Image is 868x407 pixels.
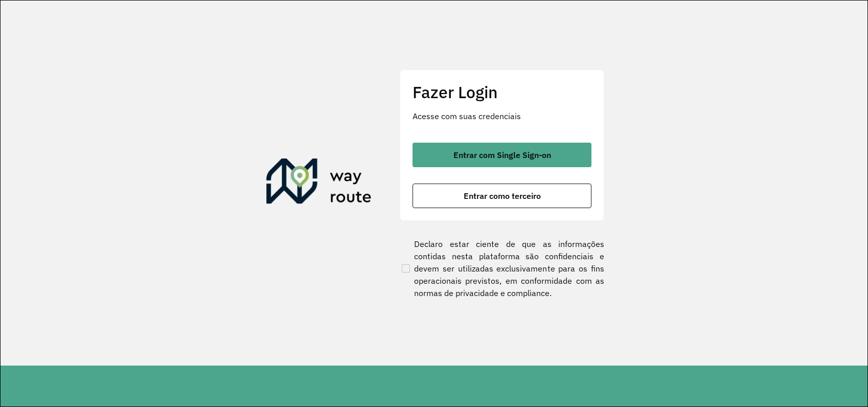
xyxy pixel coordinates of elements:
[453,151,551,159] span: Entrar com Single Sign-on
[413,143,591,167] button: button
[413,110,591,122] p: Acesse com suas credenciais
[266,159,372,208] img: Roteirizador AmbevTech
[400,238,604,299] label: Declaro estar ciente de que as informações contidas nesta plataforma são confidenciais e devem se...
[413,82,591,102] h2: Fazer Login
[413,184,591,208] button: button
[464,192,541,200] span: Entrar como terceiro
